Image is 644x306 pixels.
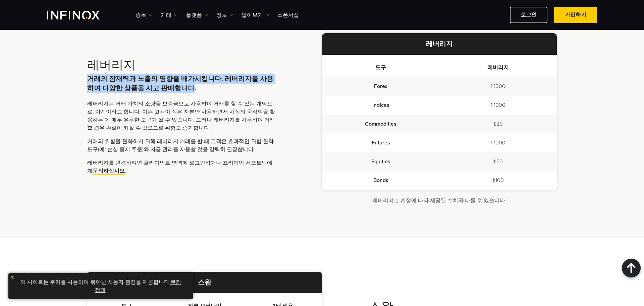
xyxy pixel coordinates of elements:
strong: 거래의 잠재력과 노출의 영향을 배가시킵니다. 레버리지를 사용하여 다양한 상품을 사고 판매합니다. [87,75,273,92]
td: 1:50 [439,152,557,171]
td: Forex [322,77,439,96]
strong: 레버리지 [426,40,453,48]
p: 거래의 위험을 완화하기 위해 레버리지 거래를 할 때 고객은 효과적인 위험 완화 도구(예: 손실 중지 주문)와 자금 관리를 사용할 것을 강력히 권장합니다. [87,137,275,154]
td: Indices [322,96,439,115]
td: Bonds [322,171,439,190]
a: 스폰서십 [277,11,299,19]
td: Futures [322,133,439,152]
td: 1:1000 [439,77,557,96]
td: 1:1000 [439,133,557,152]
a: 알아보기 [241,11,269,19]
strong: 스왑 [198,278,211,287]
a: 종목 [136,11,152,19]
a: INFINOX Logo [47,11,115,19]
a: 로그인 [510,7,547,23]
p: 레버리지는 계정에 따라 제공된 수치와 다를 수 있습니다. [324,196,555,205]
img: yellow close icon [10,275,15,279]
a: 플랫폼 [186,11,208,19]
td: 1:100 [439,171,557,190]
h2: 레버리지 [87,58,275,73]
a: 문의하십시오 [93,168,125,175]
th: 레버리지 [439,55,557,77]
a: 정보 [216,11,233,19]
p: 레버리지를 변경하려면 클라이언트 영역에 로그인하거나 프리미엄 서포트팀에게 . [87,159,275,175]
a: 가입하기 [554,7,597,23]
th: 도구 [322,55,439,77]
td: 1:20 [439,115,557,133]
p: 레버리지는 거래 가치의 소량을 보증금으로 사용하여 거래를 할 수 있는 개념으로, 마진이라고 합니다. 이는 고객이 적은 자본만 사용하면서 시장의 움직임을 활용하는 데 매우 유용... [87,100,275,132]
td: 1:1000 [439,96,557,115]
p: 이 사이트는 쿠키를 사용하여 뛰어난 사용자 환경을 제공합니다. . [12,276,190,296]
a: 거래 [161,11,177,19]
td: Commodities [322,115,439,133]
td: Equities [322,152,439,171]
